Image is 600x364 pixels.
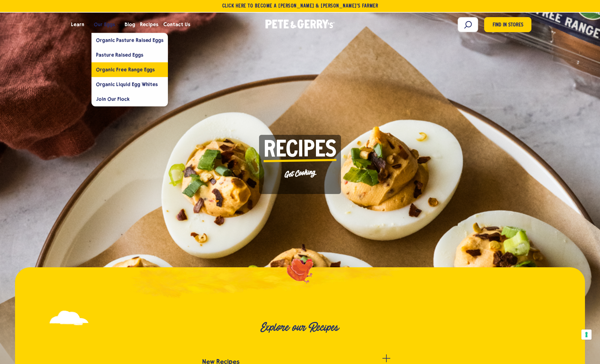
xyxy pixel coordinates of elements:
[91,62,168,77] a: Organic Free Range Eggs
[125,21,135,28] span: Blog
[96,52,143,58] span: Pasture Raised Eggs
[122,17,138,33] a: Blog
[94,21,115,28] span: Our Eggs
[87,24,90,26] button: Open the dropdown menu for Learn
[163,21,190,28] span: Contact Us
[91,77,168,92] a: Organic Liquid Egg Whites
[91,92,168,106] a: Join Our Flock
[484,17,531,32] a: Find in Stores
[69,17,87,33] a: Learn
[71,21,84,28] span: Learn
[263,165,337,181] p: Get Cooking
[138,17,161,33] a: Recipes
[91,33,168,47] a: Organic Pasture Raised Eggs
[458,17,478,32] input: Search
[96,96,130,102] span: Join Our Flock
[264,139,336,162] span: Recipes
[140,21,158,28] span: Recipes
[96,67,155,72] span: Organic Free Range Eggs
[161,17,193,33] a: Contact Us
[117,24,120,26] button: Open the dropdown menu for Our Eggs
[63,321,537,334] h2: Explore our Recipes
[91,17,117,33] a: Our Eggs
[96,37,163,43] span: Organic Pasture Raised Eggs
[96,81,158,87] span: Organic Liquid Egg Whites
[581,329,592,340] button: Your consent preferences for tracking technologies
[91,47,168,62] a: Pasture Raised Eggs
[493,21,523,29] span: Find in Stores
